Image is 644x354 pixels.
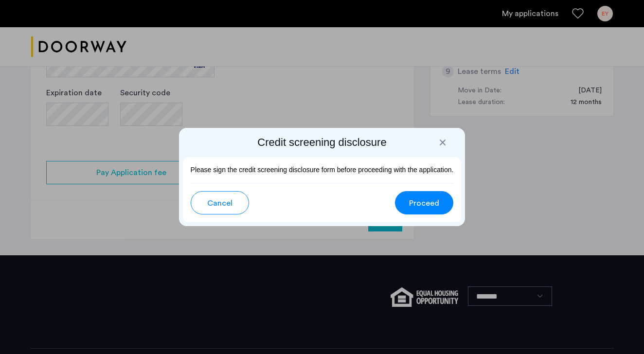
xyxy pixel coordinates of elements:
span: Cancel [207,197,233,209]
span: Proceed [409,197,439,209]
button: button [191,191,249,214]
h2: Credit screening disclosure [183,136,462,149]
button: button [395,191,453,214]
p: Please sign the credit screening disclosure form before proceeding with the application. [191,165,454,175]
